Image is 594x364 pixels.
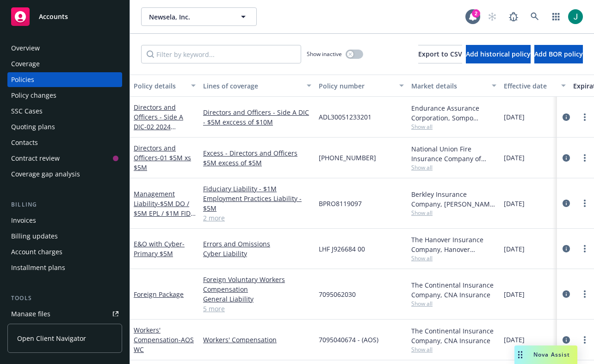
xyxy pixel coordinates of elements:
a: Excess - Directors and Officers $5M excess of $5M [203,148,311,168]
a: Switch app [547,7,565,26]
span: - $5M DO / $5M EPL / $1M FID / $1M CRI [134,199,196,227]
a: Workers' Compensation [134,326,194,354]
div: Coverage gap analysis [11,167,80,182]
a: Foreign Package [134,290,184,299]
a: Search [526,7,544,26]
a: Contacts [7,135,122,150]
span: 7095040674 - (AOS) [319,335,378,345]
a: Coverage gap analysis [7,167,122,182]
div: Endurance Assurance Corporation, Sompo International, CRC Group [411,103,496,123]
span: [DATE] [504,289,525,299]
span: Show all [411,123,496,131]
span: Show all [411,209,496,217]
div: Tools [7,294,122,303]
a: more [579,198,590,209]
a: circleInformation [561,243,572,254]
a: Manage files [7,307,122,321]
div: Account charges [11,245,62,259]
button: Add BOR policy [534,45,583,63]
div: Contract review [11,151,60,166]
a: Cyber Liability [203,249,311,258]
a: Coverage [7,56,122,71]
button: Policy number [315,75,408,97]
a: Directors and Officers - Side A DIC [134,103,196,151]
a: Accounts [7,4,122,30]
a: circleInformation [561,112,572,123]
button: Newsela, Inc. [141,7,257,26]
button: Add historical policy [466,45,531,63]
div: Policies [11,72,34,87]
span: Add BOR policy [534,50,583,58]
span: - 02 2024 Newsela - 5x10 Side A DIC - Sompo [134,122,196,151]
a: circleInformation [561,198,572,209]
a: more [579,152,590,163]
span: Show all [411,163,496,171]
div: Billing [7,200,122,209]
a: SSC Cases [7,104,122,119]
div: Billing updates [11,229,58,244]
div: National Union Fire Insurance Company of [GEOGRAPHIC_DATA], [GEOGRAPHIC_DATA], AIG [411,144,496,163]
div: SSC Cases [11,104,43,119]
a: more [579,334,590,345]
span: ADL30051233201 [319,112,371,122]
button: Lines of coverage [199,75,315,97]
button: Market details [408,75,500,97]
a: Directors and Officers - Side A DIC - $5M exccess of $10M [203,107,311,127]
div: Policy changes [11,88,56,103]
a: Policies [7,72,122,87]
a: Foreign Voluntary Workers Compensation [203,275,311,294]
a: Quoting plans [7,119,122,134]
a: E&O with Cyber [134,239,185,258]
a: Report a Bug [504,7,523,26]
a: circleInformation [561,289,572,300]
span: Newsela, Inc. [149,12,229,22]
a: Workers' Compensation [203,335,311,345]
a: Overview [7,41,122,56]
a: Invoices [7,213,122,228]
a: Policy changes [7,88,122,103]
a: 5 more [203,304,311,314]
a: circleInformation [561,334,572,345]
div: Quoting plans [11,119,55,134]
button: Nova Assist [514,345,577,364]
img: photo [568,9,583,24]
a: circleInformation [561,152,572,163]
div: Berkley Insurance Company, [PERSON_NAME] Corporation [411,189,496,209]
div: Coverage [11,56,40,71]
a: Installment plans [7,260,122,275]
a: Errors and Omissions [203,239,311,249]
a: Management Liability [134,189,195,227]
span: Accounts [39,13,68,20]
div: Invoices [11,213,36,228]
div: Lines of coverage [203,81,301,91]
button: Policy details [130,75,199,97]
span: Nova Assist [533,351,570,358]
input: Filter by keyword... [141,45,301,63]
span: - 01 $5M xs $5M [134,153,191,172]
a: Employment Practices Liability - $5M [203,194,311,213]
div: Effective date [504,81,556,91]
span: Show inactive [307,50,342,58]
span: Export to CSV [418,50,462,58]
a: Directors and Officers [134,144,191,172]
div: Drag to move [514,345,526,364]
div: 2 [472,9,480,18]
a: 2 more [203,213,311,223]
div: Overview [11,41,40,56]
span: LHF J926684 00 [319,244,365,254]
button: Export to CSV [418,45,462,63]
span: Show all [411,345,496,353]
div: The Continental Insurance Company, CNA Insurance [411,326,496,345]
div: The Hanover Insurance Company, Hanover Insurance Group [411,235,496,254]
span: 7095062030 [319,289,356,299]
a: more [579,243,590,254]
div: Contacts [11,135,38,150]
span: [DATE] [504,199,525,208]
div: Manage files [11,307,50,321]
a: General Liability [203,294,311,304]
span: [DATE] [504,244,525,254]
a: more [579,289,590,300]
span: Show all [411,254,496,262]
button: Effective date [500,75,569,97]
span: Add historical policy [466,50,531,58]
